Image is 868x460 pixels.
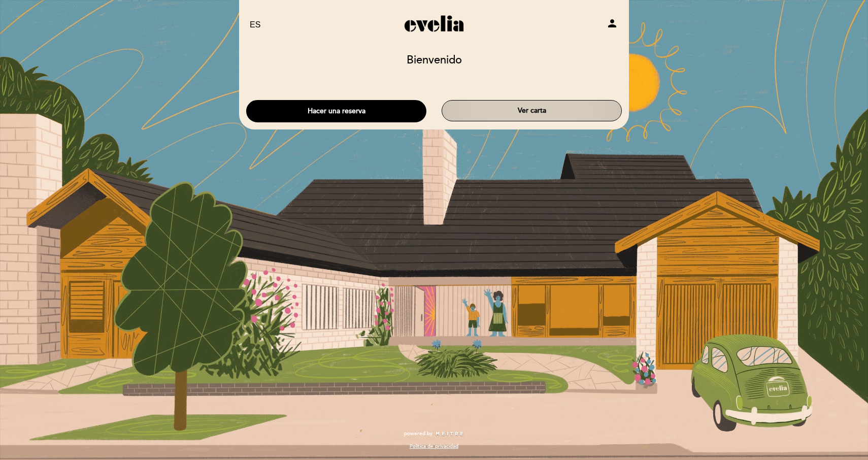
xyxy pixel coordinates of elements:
span: powered by [404,430,432,437]
a: powered by [404,430,464,437]
button: person [606,17,618,33]
a: [PERSON_NAME] [371,11,497,39]
h1: Bienvenido [407,54,462,67]
a: Política de privacidad [410,443,458,450]
img: MEITRE [435,432,464,437]
button: Hacer una reserva [246,100,426,122]
i: person [606,17,618,29]
button: Ver carta [442,100,622,121]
